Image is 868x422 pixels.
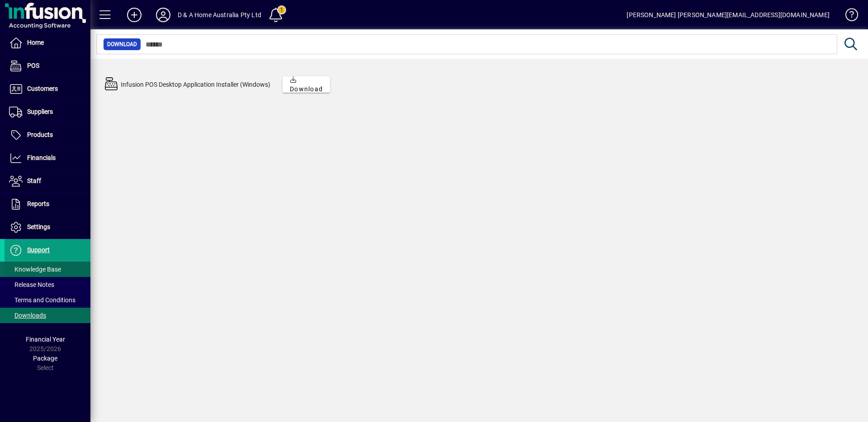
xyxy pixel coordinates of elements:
[27,223,50,230] span: Settings
[5,216,90,239] a: Settings
[9,266,61,273] span: Knowledge Base
[839,2,857,31] a: Knowledge Base
[27,131,53,138] span: Products
[283,76,330,93] a: Download
[27,154,56,161] span: Financials
[290,75,323,94] span: Download
[107,40,137,49] span: Download
[27,62,39,69] span: POS
[120,7,149,23] button: Add
[27,85,58,92] span: Customers
[5,292,90,308] a: Terms and Conditions
[5,147,90,169] a: Financials
[33,355,57,362] span: Package
[5,277,90,292] a: Release Notes
[5,124,90,146] a: Products
[5,32,90,54] a: Home
[9,296,75,304] span: Terms and Conditions
[5,101,90,123] a: Suppliers
[149,7,178,23] button: Profile
[9,312,46,319] span: Downloads
[27,177,41,184] span: Staff
[5,262,90,277] a: Knowledge Base
[27,108,53,115] span: Suppliers
[120,71,271,98] td: Infusion POS Desktop Application Installer (Windows)
[178,8,261,22] div: D & A Home Australia Pty Ltd
[27,246,50,253] span: Support
[5,55,90,77] a: POS
[5,170,90,192] a: Staff
[27,200,49,207] span: Reports
[9,281,54,288] span: Release Notes
[5,78,90,100] a: Customers
[26,336,65,343] span: Financial Year
[627,8,830,22] div: [PERSON_NAME] [PERSON_NAME][EMAIL_ADDRESS][DOMAIN_NAME]
[5,308,90,323] a: Downloads
[27,39,44,46] span: Home
[5,193,90,216] a: Reports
